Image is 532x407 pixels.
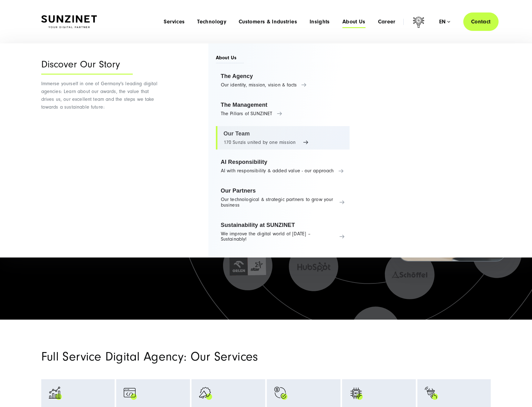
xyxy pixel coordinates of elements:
a: AI Responsibility AI with responsibility & added value - our approach [216,154,350,178]
a: Sustainability at SUNZINET We improve the digital world of [DATE] – Sustainably! [216,218,350,247]
div: Discover Our Story [41,59,133,75]
h2: Full Service Digital Agency: Our Services [41,351,338,363]
a: The Agency Our identity, mission, vision & facts [216,69,350,92]
a: Customers & Industries [239,19,297,25]
a: Our Partners Our technological & strategic partners to grow your business [216,183,350,213]
a: Contact [463,12,499,31]
img: SUNZINET Full Service Digital Agentur [41,15,97,28]
a: Services [164,19,185,25]
a: Our Team 170 Sunzis united by one mission [216,126,350,150]
a: Insights [310,19,330,25]
a: Technology [197,19,226,25]
a: About Us [342,19,365,25]
div: en [439,19,450,25]
a: The Management The Pillars of SUNZINET [216,97,350,121]
a: Career [378,19,395,25]
p: Immerse yourself in one of Germany's leading digital agencies: Learn about our awards, the value ... [41,80,158,111]
span: About Us [216,54,244,63]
